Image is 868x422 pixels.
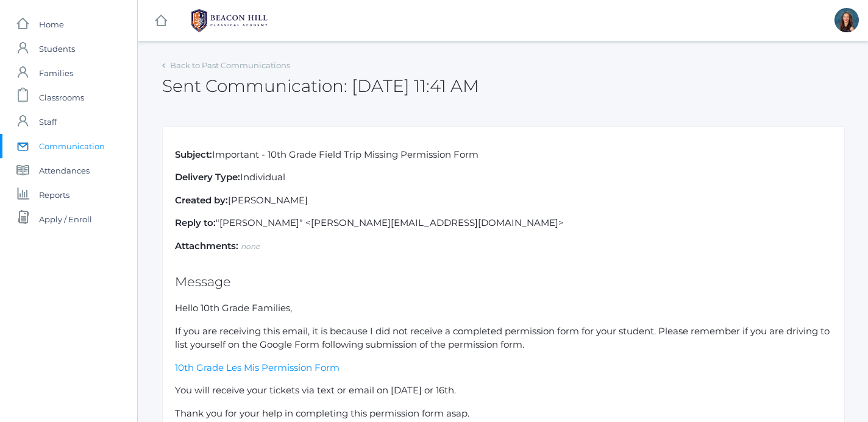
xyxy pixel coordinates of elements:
p: Individual [175,171,832,185]
h2: Message [175,275,832,289]
a: Back to Past Communications [170,60,290,70]
p: "[PERSON_NAME]" <[PERSON_NAME][EMAIL_ADDRESS][DOMAIN_NAME]> [175,216,832,230]
span: Communication [39,134,105,158]
strong: Delivery Type: [175,171,240,183]
p: Thank you for your help in completing this permission form asap. [175,407,832,421]
span: Reports [39,183,69,207]
span: Home [39,12,64,37]
div: Hilary Erickson [834,8,859,32]
em: none [241,242,260,251]
p: Hello 10th Grade Families, [175,301,832,315]
h2: Sent Communication: [DATE] 11:41 AM [162,77,479,96]
p: You will receive your tickets via text or email on [DATE] or 16th. [175,384,832,398]
strong: Subject: [175,149,212,160]
p: Important - 10th Grade Field Trip Missing Permission Form [175,148,832,162]
span: Families [39,61,73,85]
span: Students [39,37,75,61]
span: Classrooms [39,85,84,110]
span: Attendances [39,158,90,183]
a: 10th Grade Les Mis Permission Form [175,362,340,373]
strong: Reply to: [175,217,216,228]
strong: Attachments: [175,240,238,251]
img: 1_BHCALogos-05.png [183,5,275,36]
p: If you are receiving this email, it is because I did not receive a completed permission form for ... [175,325,832,352]
span: Apply / Enroll [39,207,92,231]
span: Staff [39,110,57,134]
strong: Created by: [175,194,228,206]
p: [PERSON_NAME] [175,194,832,208]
